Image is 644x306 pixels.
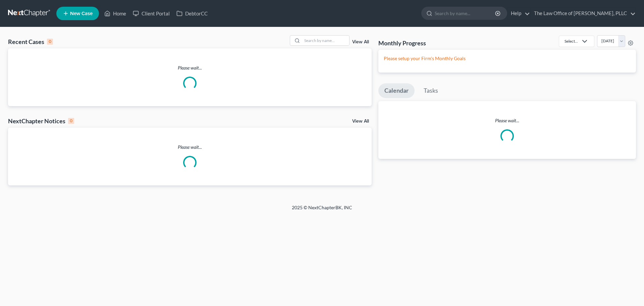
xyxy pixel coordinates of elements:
[435,7,496,19] input: Search by name...
[8,144,372,150] p: Please wait...
[129,7,173,19] a: Client Portal
[8,117,74,125] div: NextChapter Notices
[302,36,349,45] input: Search by name...
[507,7,530,19] a: Help
[378,117,636,124] p: Please wait...
[378,83,415,98] a: Calendar
[8,38,53,46] div: Recent Cases
[101,7,129,19] a: Home
[173,7,211,19] a: DebtorCC
[131,204,513,216] div: 2025 © NextChapterBK, INC
[47,39,53,45] div: 0
[68,118,74,124] div: 0
[378,39,426,47] h3: Monthly Progress
[8,64,372,71] p: Please wait...
[352,40,369,44] a: View All
[384,55,631,62] p: Please setup your Firm's Monthly Goals
[531,7,636,19] a: The Law Office of [PERSON_NAME], PLLC
[418,83,444,98] a: Tasks
[565,38,578,44] div: Select...
[70,11,93,16] span: New Case
[352,119,369,124] a: View All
